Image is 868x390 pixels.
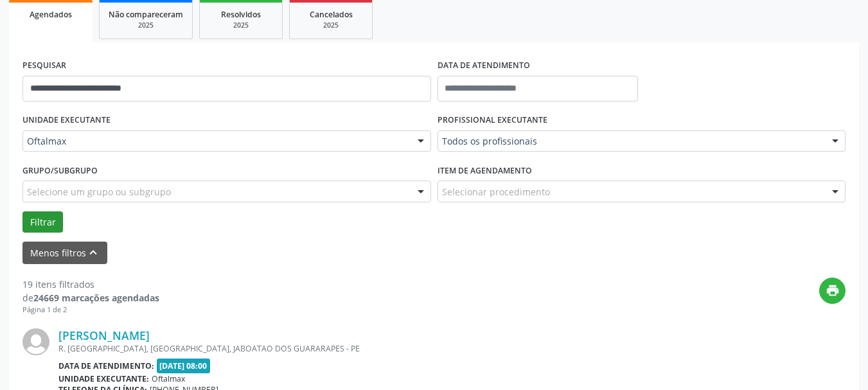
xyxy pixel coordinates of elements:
img: img [22,328,49,355]
label: Grupo/Subgrupo [22,161,98,181]
i: keyboard_arrow_up [86,245,100,260]
i: print [826,283,840,297]
span: Selecionar procedimento [442,185,550,199]
label: PESQUISAR [22,56,66,76]
span: [DATE] 08:00 [157,359,211,373]
label: Item de agendamento [438,161,532,181]
span: Todos os profissionais [442,135,820,148]
button: Filtrar [22,211,63,233]
label: PROFISSIONAL EXECUTANTE [438,111,547,130]
a: [PERSON_NAME] [58,328,150,342]
div: 2025 [109,21,183,30]
div: 2025 [209,21,273,30]
label: DATA DE ATENDIMENTO [438,56,530,76]
span: Oftalmax [27,135,405,148]
span: Oftalmax [152,373,185,384]
b: Data de atendimento: [58,360,154,371]
button: print [819,278,846,304]
span: Agendados [30,9,72,20]
div: 2025 [299,21,363,30]
span: Não compareceram [109,9,183,20]
span: Selecione um grupo ou subgrupo [27,185,171,199]
span: Cancelados [310,9,353,20]
div: 19 itens filtrados [22,278,159,291]
label: UNIDADE EXECUTANTE [22,111,111,130]
span: Resolvidos [221,9,261,20]
div: de [22,291,159,305]
strong: 24669 marcações agendadas [33,292,159,304]
div: R. [GEOGRAPHIC_DATA], [GEOGRAPHIC_DATA], JABOATAO DOS GUARARAPES - PE [58,343,653,354]
b: Unidade executante: [58,373,149,384]
button: Menos filtroskeyboard_arrow_up [22,242,107,264]
div: Página 1 de 2 [22,305,159,315]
